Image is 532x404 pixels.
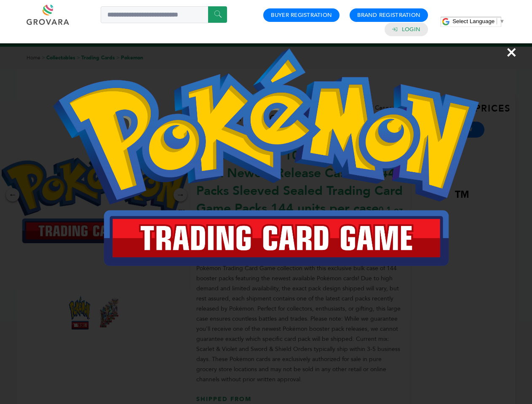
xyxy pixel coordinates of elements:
span: ​ [497,18,497,24]
span: ▼ [499,18,505,24]
a: Brand Registration [357,11,420,19]
input: Search a product or brand... [101,6,227,23]
span: Select Language [452,18,495,24]
a: Login [402,26,420,33]
a: Select Language​ [452,18,505,24]
a: Buyer Registration [271,11,332,19]
img: Image Preview [53,48,479,266]
span: × [506,40,517,64]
